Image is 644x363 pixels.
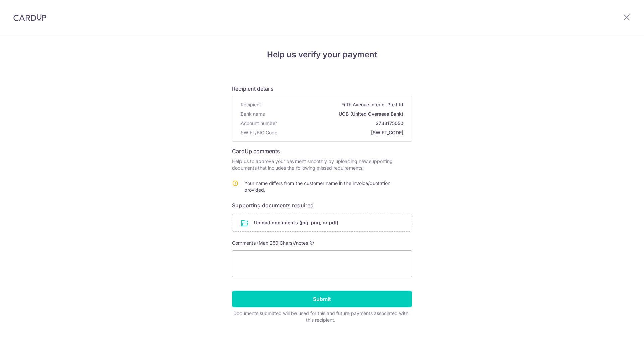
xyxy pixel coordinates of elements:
span: Account number [240,120,277,127]
span: SWIFT/BIC Code [240,129,277,136]
span: Your name differs from the customer name in the invoice/quotation provided. [244,180,390,193]
span: [SWIFT_CODE] [280,129,404,136]
span: Comments (Max 250 Chars)/notes [232,240,308,246]
span: 3733175050 [280,120,404,127]
span: Recipient [240,101,261,108]
span: Fifth Avenue Interior Pte Ltd [264,101,404,108]
input: Submit [232,291,412,307]
span: Bank name [240,111,265,117]
h4: Help us verify your payment [232,49,412,61]
h6: CardUp comments [232,147,412,155]
h6: Recipient details [232,85,412,93]
span: UOB (United Overseas Bank) [268,111,404,117]
p: Help us to approve your payment smoothly by uploading new supporting documents that includes the ... [232,158,412,171]
div: Documents submitted will be used for this and future payments associated with this recipient. [232,310,409,323]
div: Upload documents (jpg, png, or pdf) [232,214,412,232]
img: CardUp [13,13,46,21]
h6: Supporting documents required [232,201,412,209]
